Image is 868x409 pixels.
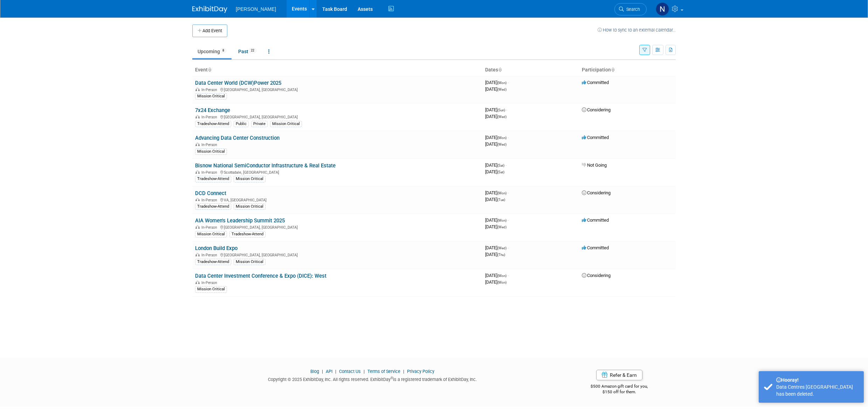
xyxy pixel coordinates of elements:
div: Public [234,121,249,127]
sup: ® [391,376,393,380]
span: Considering [582,107,611,112]
span: (Wed) [497,88,507,91]
a: AIA Women's Leadership Summit 2025 [195,217,285,224]
span: [DATE] [485,279,507,285]
span: (Sun) [497,108,505,112]
span: Search [624,7,640,12]
span: (Mon) [497,81,507,85]
span: - [506,107,507,112]
span: | [320,369,325,374]
a: Refer & Earn [596,370,642,380]
span: Committed [582,245,609,250]
span: [DATE] [485,190,509,195]
span: [DATE] [485,169,504,174]
span: - [505,162,507,168]
div: Mission Critical [195,231,227,237]
span: | [333,369,338,374]
span: (Mon) [497,136,507,140]
a: Past22 [233,45,262,58]
div: Mission Critical [195,93,227,99]
a: Upcoming8 [192,45,232,58]
span: In-Person [201,225,219,230]
div: Tradeshow-Attend [195,203,231,210]
span: [DATE] [485,162,507,168]
span: Committed [582,217,609,223]
a: Search [614,3,647,15]
div: Tradeshow-Attend [195,121,231,127]
img: In-Person Event [195,280,200,284]
div: Tradeshow-Attend [229,231,266,237]
span: Committed [582,80,609,85]
span: [DATE] [485,114,507,119]
div: Private [251,121,268,127]
a: Advancing Data Center Construction [195,135,280,141]
a: Data Center Investment Conference & Expo (DICE): West [195,273,326,279]
span: (Wed) [497,246,507,250]
span: Considering [582,273,611,278]
img: In-Person Event [195,143,200,146]
div: $500 Amazon gift card for you, [563,379,676,395]
span: Considering [582,190,611,195]
a: Sort by Participation Type [611,67,614,72]
div: $150 off for them. [563,389,676,395]
a: Contact Us [339,369,361,374]
img: In-Person Event [195,198,200,201]
a: London Build Expo [195,245,237,251]
th: Participation [579,64,676,76]
a: Sort by Start Date [498,67,502,72]
span: (Wed) [497,115,507,119]
a: Privacy Policy [407,369,434,374]
div: [GEOGRAPHIC_DATA], [GEOGRAPHIC_DATA] [195,252,480,257]
span: [DATE] [485,273,509,278]
img: Nicky Walker [656,2,669,16]
span: - [508,217,509,223]
span: In-Person [201,280,219,285]
span: | [401,369,406,374]
span: - [508,245,509,250]
span: In-Person [201,170,219,175]
span: In-Person [201,115,219,119]
span: In-Person [201,143,219,147]
span: [DATE] [485,135,509,140]
span: In-Person [201,253,219,257]
span: Committed [582,135,609,140]
span: [DATE] [485,107,507,112]
div: Copyright © 2025 ExhibitDay, Inc. All rights reserved. ExhibitDay is a registered trademark of Ex... [192,375,552,383]
div: Mission Critical [195,286,227,292]
span: | [362,369,366,374]
div: Mission Critical [270,121,302,127]
span: In-Person [201,198,219,202]
img: In-Person Event [195,253,200,256]
a: API [326,369,332,374]
th: Dates [482,64,579,76]
span: - [508,80,509,85]
div: [GEOGRAPHIC_DATA], [GEOGRAPHIC_DATA] [195,114,480,119]
span: [DATE] [485,86,507,92]
span: (Wed) [497,143,507,146]
div: Tradeshow-Attend [195,176,231,182]
div: Tradeshow-Attend [195,259,231,265]
a: Bisnow National SemiConductor Infrastructure & Real Estate [195,162,336,169]
span: [DATE] [485,141,507,147]
span: (Wed) [497,225,507,229]
a: Blog [310,369,319,374]
span: 8 [220,48,226,53]
div: Mission Critical [234,203,266,210]
img: In-Person Event [195,225,200,229]
a: DCD Connect [195,190,226,196]
th: Event [192,64,482,76]
span: [DATE] [485,80,509,85]
span: [PERSON_NAME] [236,6,276,12]
span: (Mon) [497,280,507,284]
div: Scottsdale, [GEOGRAPHIC_DATA] [195,169,480,175]
a: 7x24 Exchange [195,107,230,113]
div: Hooray! [776,376,859,383]
img: In-Person Event [195,170,200,174]
span: (Sat) [497,164,504,167]
span: - [508,135,509,140]
span: In-Person [201,88,219,92]
a: How to sync to an external calendar... [598,27,676,33]
img: In-Person Event [195,115,200,118]
span: [DATE] [485,224,507,229]
div: VA, [GEOGRAPHIC_DATA] [195,197,480,202]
